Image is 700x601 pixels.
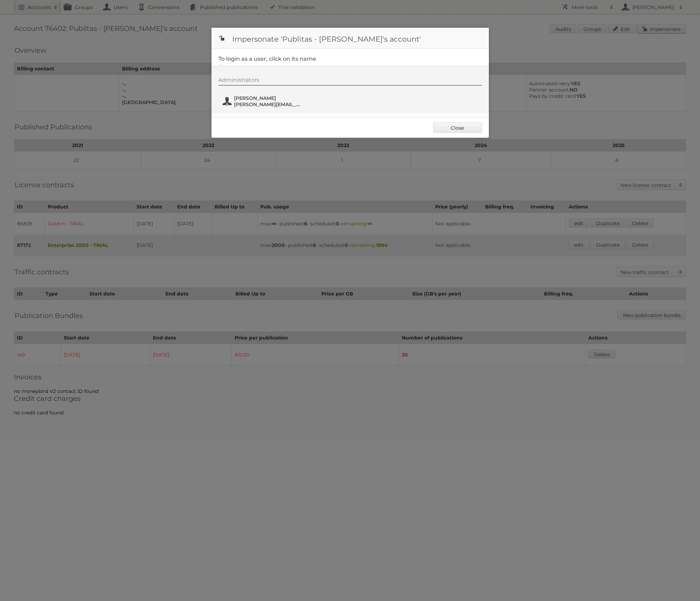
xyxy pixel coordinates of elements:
[234,95,301,101] span: [PERSON_NAME]
[218,55,316,62] legend: To login as a user, click on its name
[234,101,301,108] span: [PERSON_NAME][EMAIL_ADDRESS][DOMAIN_NAME]
[433,122,482,133] a: Close
[218,77,482,86] div: Administrators
[222,94,303,108] button: [PERSON_NAME] [PERSON_NAME][EMAIL_ADDRESS][DOMAIN_NAME]
[211,28,489,49] h1: Impersonate 'Publitas - [PERSON_NAME]'s account'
